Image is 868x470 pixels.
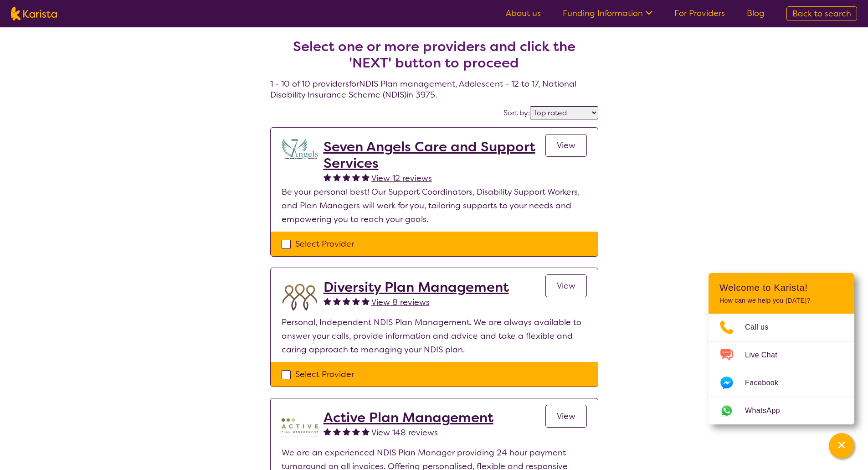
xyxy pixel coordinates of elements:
[282,185,587,226] p: Be your personal best! Our Support Coordinators, Disability Support Workers, and Plan Managers wi...
[371,171,432,185] a: View 12 reviews
[333,297,341,305] img: fullstar
[719,297,843,305] p: How can we help you [DATE]?
[352,297,360,305] img: fullstar
[333,173,341,181] img: fullstar
[324,428,331,435] img: fullstar
[786,6,857,21] a: Back to search
[745,348,788,362] span: Live Chat
[557,280,575,291] span: View
[709,273,854,424] div: Channel Menu
[11,7,57,21] img: Karista logo
[282,279,318,315] img: duqvjtfkvnzb31ymex15.png
[324,173,331,181] img: fullstar
[324,279,509,295] a: Diversity Plan Management
[719,282,843,293] h2: Welcome to Karista!
[745,320,780,334] span: Call us
[557,140,575,151] span: View
[343,297,350,305] img: fullstar
[352,173,360,181] img: fullstar
[343,173,350,181] img: fullstar
[709,397,854,424] a: Web link opens in a new tab.
[545,405,587,428] a: View
[362,428,370,435] img: fullstar
[792,8,851,19] span: Back to search
[545,274,587,297] a: View
[270,16,598,100] h4: 1 - 10 of 10 providers for NDIS Plan management , Adolescent - 12 to 17 , National Disability Ins...
[545,134,587,157] a: View
[324,409,493,426] a: Active Plan Management
[282,409,318,446] img: pypzb5qm7jexfhutod0x.png
[506,8,541,19] a: About us
[333,428,341,435] img: fullstar
[324,139,545,171] a: Seven Angels Care and Support Services
[352,428,360,435] img: fullstar
[371,297,430,308] span: View 8 reviews
[282,139,318,159] img: lugdbhoacugpbhbgex1l.png
[371,427,438,438] span: View 148 reviews
[557,411,575,422] span: View
[563,8,652,19] a: Funding Information
[745,404,791,418] span: WhatsApp
[674,8,725,19] a: For Providers
[371,426,438,439] a: View 148 reviews
[324,297,331,305] img: fullstar
[362,173,370,181] img: fullstar
[282,315,587,356] p: Personal, Independent NDIS Plan Management. We are always available to answer your calls, provide...
[362,297,370,305] img: fullstar
[343,428,350,435] img: fullstar
[281,38,587,71] h2: Select one or more providers and click the 'NEXT' button to proceed
[371,173,432,184] span: View 12 reviews
[745,376,789,390] span: Facebook
[747,8,765,19] a: Blog
[371,295,430,309] a: View 8 reviews
[709,314,854,424] ul: Choose channel
[503,108,530,118] label: Sort by:
[829,433,854,459] button: Channel Menu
